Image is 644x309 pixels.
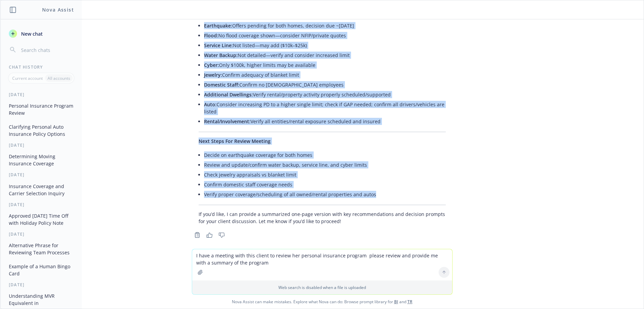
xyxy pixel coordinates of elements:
div: [DATE] [1,202,82,207]
span: Water Backup: [204,52,238,58]
li: No flood coverage shown—consider NFIP/private quotes [204,31,446,40]
li: Check jewelry appraisals vs blanket limit [204,170,446,180]
li: Verify all entities/rental exposure scheduled and insured [204,116,446,126]
p: If you’d like, I can provide a summarized one-page version with key recommendations and decision ... [199,211,446,225]
span: Rental/Involvement: [204,118,251,125]
li: Confirm adequacy of blanket limit [204,70,446,80]
li: Confirm domestic staff coverage needs [204,180,446,189]
span: Flood: [204,32,218,39]
p: Web search is disabled when a file is uploaded [196,285,448,290]
span: Service Line: [204,42,233,49]
span: Nova Assist can make mistakes. Explore what Nova can do: Browse prompt library for and [3,295,641,309]
div: [DATE] [1,172,82,178]
li: Only $100k, higher limits may be available [204,60,446,70]
li: Not listed—may add ($10k–$25k) [204,40,446,50]
svg: Copy to clipboard [194,232,200,238]
li: Verify proper coverage/scheduling of all owned/rental properties and autos [204,189,446,199]
span: Cyber: [204,62,219,68]
span: Auto: [204,101,217,108]
button: New chat [6,28,76,40]
span: Jewelry: [204,72,222,78]
button: Example of a Human Bingo Card [6,261,76,279]
p: Current account [12,75,43,81]
li: Confirm no [DEMOGRAPHIC_DATA] employees [204,80,446,90]
li: Verify rental/property activity properly scheduled/supported [204,90,446,99]
button: Clarifying Personal Auto Insurance Policy Options [6,121,76,140]
a: BI [394,299,398,305]
li: Offers pending for both homes, decision due ~[DATE] [204,21,446,31]
li: Decide on earthquake coverage for both homes [204,150,446,160]
button: Insurance Coverage and Carrier Selection Inquiry [6,181,76,199]
p: All accounts [48,75,70,81]
li: Review and update/confirm water backup, service line, and cyber limits [204,160,446,170]
div: Chat History [1,64,82,70]
li: Not detailed—verify and consider increased limit [204,50,446,60]
button: Personal Insurance Program Review [6,100,76,119]
li: Consider increasing PD to a higher single limit; check if GAP needed; confirm all drivers/vehicle... [204,99,446,116]
div: [DATE] [1,282,82,288]
div: [DATE] [1,142,82,148]
button: Approved [DATE] Time Off with Holiday Policy Note [6,210,76,229]
button: Determining Moving Insurance Coverage [6,151,76,169]
button: Thumbs down [216,230,227,240]
input: Search chats [20,45,74,55]
span: Additional Dwellings: [204,91,253,98]
span: New chat [20,30,43,37]
span: Next Steps For Review Meeting [199,138,271,144]
div: [DATE] [1,92,82,97]
span: Domestic Staff: [204,81,239,88]
div: [DATE] [1,231,82,237]
a: TR [407,299,412,305]
span: Earthquake: [204,22,232,29]
h1: Nova Assist [42,6,74,13]
button: Alternative Phrase for Reviewing Team Processes [6,240,76,258]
